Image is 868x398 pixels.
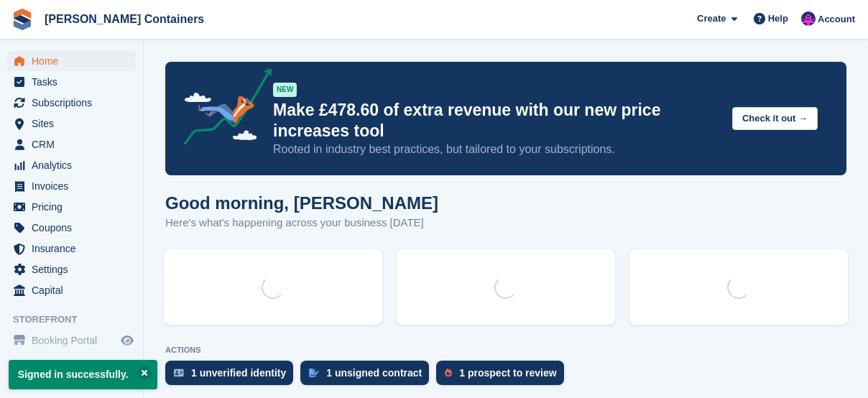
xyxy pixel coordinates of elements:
[172,68,272,150] img: price-adjustments-announcement-icon-8257ccfd72463d97f412b2fc003d46551f7dbcb40ab6d574587a9cd5c0d94...
[32,239,118,259] span: Insurance
[191,367,286,379] div: 1 unverified identity
[326,367,422,379] div: 1 unsigned contract
[7,197,136,217] a: menu
[32,155,118,175] span: Analytics
[7,51,136,71] a: menu
[7,280,136,300] a: menu
[32,280,118,300] span: Capital
[165,346,846,355] p: ACTIONS
[32,176,118,196] span: Invoices
[32,134,118,154] span: CRM
[309,369,319,377] img: contract_signature_icon-13c848040528278c33f63329250d36e43548de30e8caae1d1a13099fd9432cc5.svg
[119,332,136,349] a: Preview store
[7,155,136,175] a: menu
[165,193,438,213] h1: Good morning, [PERSON_NAME]
[459,367,556,379] div: 1 prospect to review
[7,239,136,259] a: menu
[7,114,136,134] a: menu
[32,197,118,217] span: Pricing
[32,93,118,113] span: Subscriptions
[7,176,136,196] a: menu
[32,72,118,92] span: Tasks
[13,313,143,327] span: Storefront
[7,218,136,238] a: menu
[11,9,33,30] img: stora-icon-8386f47178a22dfd0bd8f6a31ec36ba5ce8667c1dd55bd0f319d3a0aa187defe.svg
[32,330,118,351] span: Booking Portal
[165,361,300,392] a: 1 unverified identity
[9,360,157,389] p: Signed in successfully.
[32,259,118,279] span: Settings
[300,361,436,392] a: 1 unsigned contract
[445,369,452,377] img: prospect-51fa495bee0391a8d652442698ab0144808aea92771e9ea1ae160a38d050c398.svg
[7,330,136,351] a: menu
[7,93,136,113] a: menu
[7,72,136,92] a: menu
[273,83,297,97] div: NEW
[273,142,721,157] p: Rooted in industry best practices, but tailored to your subscriptions.
[174,369,184,377] img: verify_identity-adf6edd0f0f0b5bbfe63781bf79b02c33cf7c696d77639b501bdc392416b5a36.svg
[697,11,726,26] span: Create
[39,7,210,31] a: [PERSON_NAME] Containers
[436,361,571,392] a: 1 prospect to review
[32,114,118,134] span: Sites
[7,259,136,279] a: menu
[7,134,136,154] a: menu
[165,215,438,231] p: Here's what's happening across your business [DATE]
[801,11,816,26] img: Claire Wilson
[32,218,118,238] span: Coupons
[273,100,721,142] p: Make £478.60 of extra revenue with our new price increases tool
[768,11,788,26] span: Help
[818,12,855,27] span: Account
[32,51,118,71] span: Home
[732,107,818,131] button: Check it out →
